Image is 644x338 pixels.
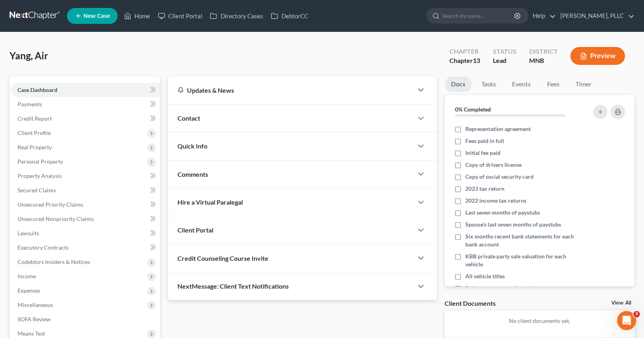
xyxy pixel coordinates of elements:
a: Unsecured Priority Claims [11,197,160,212]
span: Miscellaneous [18,301,53,308]
span: 2023 tax return [465,185,504,193]
a: Payments [11,97,160,111]
a: Timer [569,76,598,92]
span: Credit Counseling Course Invite [177,254,268,262]
a: Tasks [475,76,502,92]
span: Copy of drivers license [465,161,522,169]
span: Quick Info [177,142,207,150]
span: Secured Claims [18,187,56,193]
span: All vehicle titles [465,272,505,280]
div: MNB [529,56,557,65]
div: Status [492,47,516,56]
strong: 0% Completed [455,106,491,113]
a: Help [529,9,555,23]
iframe: Intercom live chat [617,311,636,330]
button: Preview [570,47,625,65]
span: Credit Report [18,115,52,122]
input: Search by name... [442,8,515,23]
span: Six months recent bank statements for each bank account [465,232,580,248]
a: Fees [540,76,566,92]
span: Client Portal [177,226,213,234]
span: Lawsuits [18,230,39,236]
span: Payments [18,101,42,107]
span: Real Property [18,144,52,150]
a: Home [120,9,154,23]
span: Initial fee paid [465,149,500,157]
span: New Case [83,13,110,19]
a: Client Portal [154,9,206,23]
div: District [529,47,557,56]
a: Case Dashboard [11,83,160,97]
a: Events [506,76,537,92]
span: Income [18,273,36,279]
span: Comments [177,170,208,178]
a: Directory Cases [206,9,267,23]
span: Contact [177,114,200,122]
a: [PERSON_NAME], PLLC [556,9,634,23]
span: Hire a Virtual Paralegal [177,198,243,206]
span: Yang, Air [10,50,48,61]
a: Property Analysis [11,169,160,183]
div: Updates & News [177,86,403,94]
span: 13 [473,57,480,64]
p: No client documents yet. [451,317,628,325]
span: Fees paid in full [465,137,504,145]
a: Lawsuits [11,226,160,240]
span: SOFA Review [18,316,51,322]
a: Unsecured Nonpriority Claims [11,212,160,226]
span: KBB private party sale valuation for each vehicle [465,252,580,268]
a: Secured Claims [11,183,160,197]
span: Means Test [18,330,45,337]
span: Unsecured Nonpriority Claims [18,215,94,222]
a: Executory Contracts [11,240,160,255]
span: Balance statements for retirement accounts [465,284,573,292]
div: Client Documents [445,299,496,307]
a: View All [611,300,631,306]
span: Personal Property [18,158,63,165]
span: 2022 income tax returns [465,197,526,205]
div: Lead [492,56,516,65]
span: Case Dashboard [18,86,57,93]
span: NextMessage: Client Text Notifications [177,282,289,290]
a: Docs [445,76,472,92]
span: Unsecured Priority Claims [18,201,83,208]
span: Client Profile [18,129,51,136]
a: Credit Report [11,111,160,126]
div: Chapter [449,47,480,56]
span: 3 [633,311,640,317]
span: Codebtors Insiders & Notices [18,258,90,265]
a: DebtorCC [267,9,312,23]
span: Expenses [18,287,40,294]
a: SOFA Review [11,312,160,326]
span: Property Analysis [18,172,62,179]
span: Spouse's last seven months of paystubs [465,221,561,229]
span: Last seven months of paystubs [465,209,540,217]
div: Chapter [449,56,480,65]
span: Executory Contracts [18,244,69,251]
span: Representation agreement [465,125,531,133]
span: Copy of social security card [465,173,534,181]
